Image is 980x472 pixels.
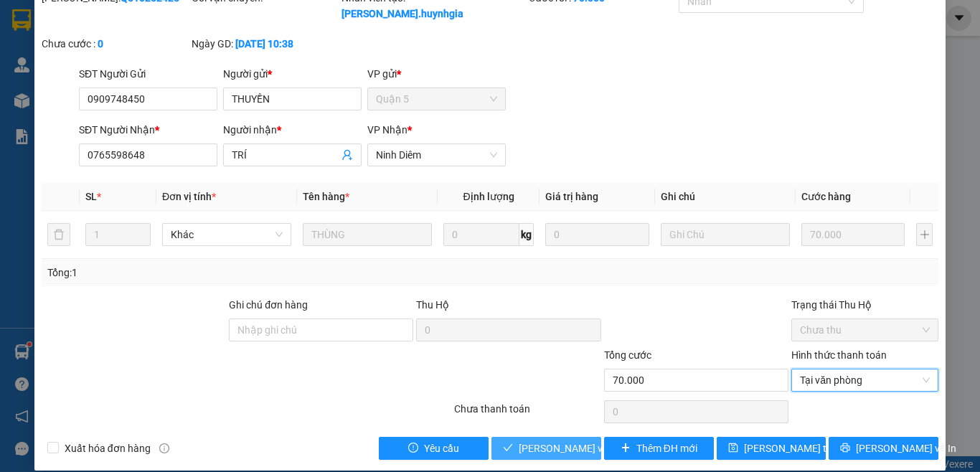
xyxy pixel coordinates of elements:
span: plus [621,443,631,454]
input: 0 [801,223,905,246]
span: save [728,443,738,454]
span: Tổng cước [604,349,651,361]
span: Khác [171,224,283,245]
button: printer[PERSON_NAME] và In [829,437,938,460]
span: printer [840,443,850,454]
span: [PERSON_NAME] thay đổi [744,440,859,456]
div: SĐT Người Gửi [79,66,217,82]
span: [PERSON_NAME] và In [856,440,956,456]
div: Tổng: 1 [47,265,380,280]
span: Quận 5 [376,88,497,110]
span: Tên hàng [303,191,349,202]
span: check [503,443,513,454]
div: Chưa cước : [42,36,189,52]
span: [PERSON_NAME] và Giao hàng [519,440,656,456]
th: Ghi chú [655,183,796,211]
span: Đơn vị tính [162,191,216,202]
span: Cước hàng [801,191,851,202]
span: VP Nhận [367,124,407,136]
span: kg [519,223,534,246]
div: Người gửi [223,66,362,82]
button: delete [47,223,70,246]
label: Hình thức thanh toán [791,349,887,361]
label: Ghi chú đơn hàng [229,299,308,311]
span: Yêu cầu [424,440,459,456]
span: exclamation-circle [408,443,418,454]
input: VD: Bàn, Ghế [303,223,432,246]
div: VP gửi [367,66,506,82]
b: 0 [98,38,103,49]
span: Định lượng [463,191,514,202]
input: Ghi Chú [661,223,790,246]
button: check[PERSON_NAME] và Giao hàng [491,437,601,460]
span: info-circle [159,443,169,453]
button: plus [916,223,933,246]
div: Ngày GD: [192,36,339,52]
button: plusThêm ĐH mới [604,437,714,460]
input: Ghi chú đơn hàng [229,318,413,341]
b: [PERSON_NAME].huynhgia [341,8,463,19]
button: save[PERSON_NAME] thay đổi [717,437,826,460]
span: Giá trị hàng [545,191,598,202]
span: Xuất hóa đơn hàng [59,440,156,456]
b: [DATE] 10:38 [235,38,293,49]
div: Trạng thái Thu Hộ [791,297,938,313]
div: Chưa thanh toán [453,401,603,426]
span: Chưa thu [800,319,930,341]
span: Ninh Diêm [376,144,497,166]
span: Thu Hộ [416,299,449,311]
input: 0 [545,223,649,246]
div: Người nhận [223,122,362,138]
span: SL [85,191,97,202]
span: Thêm ĐH mới [636,440,697,456]
button: exclamation-circleYêu cầu [379,437,489,460]
span: user-add [341,149,353,161]
div: SĐT Người Nhận [79,122,217,138]
span: Tại văn phòng [800,369,930,391]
